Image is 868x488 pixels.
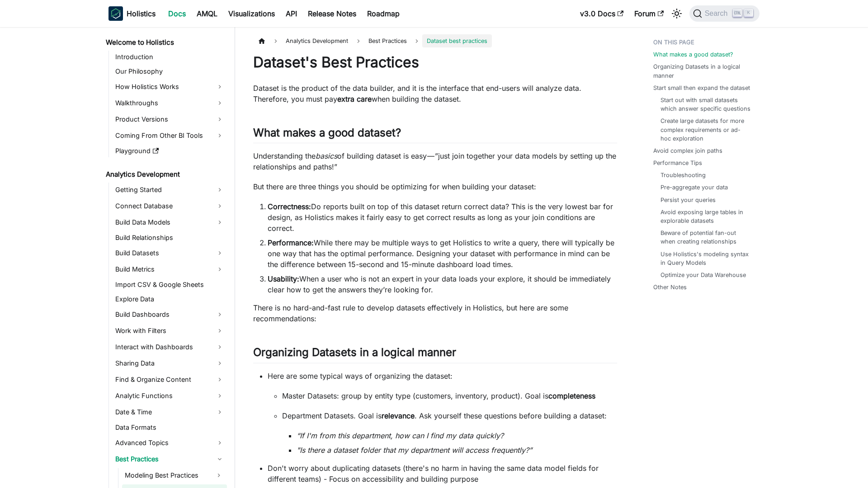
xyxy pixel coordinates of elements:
[113,324,227,338] a: Work with Filters
[422,34,492,47] span: Dataset best practices
[297,446,532,455] em: "Is there a dataset folder that my department will access frequently?”
[282,390,617,401] p: Master Datasets: group by entity type (customers, inventory, product). Goal is
[253,346,617,363] h2: Organizing Datasets in a logical manner
[653,84,750,92] a: Start small then expand the dataset
[113,112,227,127] a: Product Versions
[629,6,669,21] a: Forum
[113,293,227,305] a: Explore Data
[280,6,302,21] a: API
[268,371,617,381] p: Here are some typical ways of organizing the dataset:
[268,463,617,484] p: Don't worry about duplicating datasets (there's no harm in having the same data model fields for ...
[268,238,314,247] strong: Performance:
[99,27,235,488] nav: Docs sidebar
[364,34,411,47] span: Best Practices
[113,405,227,419] a: Date & Time
[282,410,617,421] p: Department Datasets. Goal is . Ask yourself these questions before building a dataset:
[113,278,227,291] a: Import CSV & Google Sheets
[103,36,227,49] a: Welcome to Holistics
[113,436,227,450] a: Advanced Topics
[653,283,687,291] a: Other Notes
[660,250,750,267] a: Use Holistics's modeling syntax in Query Models
[660,96,750,113] a: Start out with small datasets which answer specific questions
[268,201,617,234] li: Do reports built on top of this dataset return correct data? This is the very lowest bar for desi...
[660,196,716,204] a: Persist your queries
[653,146,722,155] a: Avoid complex join paths
[113,65,227,78] a: Our Philosophy
[113,356,227,371] a: Sharing Data
[316,151,337,160] em: basics
[653,62,754,80] a: Organizing Datasets in a logical manner
[253,53,617,71] h1: Dataset's Best Practices
[127,8,156,19] b: Holistics
[689,5,759,22] button: Search (Ctrl+K)
[653,50,733,59] a: What makes a good dataset?
[670,6,684,21] button: Switch between dark and light mode (currently light mode)
[268,202,311,211] strong: Correctness:
[113,262,227,277] a: Build Metrics
[362,6,405,21] a: Roadmap
[337,94,372,103] strong: extra care
[660,208,750,225] a: Avoid exposing large tables in explorable datasets
[253,150,617,172] p: Understanding the of building dataset is easy — ”just join together your data models by setting u...
[103,168,227,181] a: Analytics Development
[113,246,227,260] a: Build Datasets
[253,34,617,47] nav: Breadcrumbs
[113,372,227,387] a: Find & Organize Content
[660,171,706,179] a: Troubleshooting
[113,389,227,403] a: Analytic Functions
[660,271,746,279] a: Optimize your Data Warehouse
[253,34,270,47] a: Home page
[660,117,750,143] a: Create large datasets for more complex requirements or ad-hoc exploration
[113,231,227,244] a: Build Relationships
[122,468,211,483] a: Modeling Best Practices
[191,6,223,21] a: AMQL
[113,452,227,466] a: Best Practices
[113,340,227,354] a: Interact with Dashboards
[113,145,227,157] a: Playground
[382,411,415,420] strong: relevance
[113,307,227,322] a: Build Dashboards
[268,237,617,270] li: While there may be multiple ways to get Holistics to write a query, there will typically be one w...
[113,183,227,197] a: Getting Started
[268,274,299,283] strong: Usability:
[660,183,728,192] a: Pre-aggregate your data
[108,6,156,21] a: HolisticsHolistics
[548,391,595,400] strong: completeness
[575,6,629,21] a: v3.0 Docs
[744,9,753,17] kbd: K
[253,83,617,104] p: Dataset is the product of the data builder, and it is the interface that end-users will analyze d...
[113,80,227,94] a: How Holistics Works
[113,128,227,143] a: Coming From Other BI Tools
[268,273,617,295] li: When a user who is not an expert in your data loads your explore, it should be immediately clear ...
[253,302,617,324] p: There is no hard-and-fast rule to develop datasets effectively in Holistics, but here are some re...
[253,181,617,192] p: But there are three things you should be optimizing for when building your dataset:
[653,159,702,167] a: Performance Tips
[211,468,227,483] button: Expand sidebar category 'Modeling Best Practices'
[113,96,227,110] a: Walkthroughs
[281,34,353,47] span: Analytics Development
[163,6,191,21] a: Docs
[113,421,227,434] a: Data Formats
[702,9,733,18] span: Search
[223,6,280,21] a: Visualizations
[113,199,227,213] a: Connect Database
[108,6,123,21] img: Holistics
[113,215,227,230] a: Build Data Models
[253,126,617,143] h2: What makes a good dataset?
[302,6,362,21] a: Release Notes
[113,51,227,63] a: Introduction
[297,431,504,440] em: “If I'm from this department, how can I find my data quickly?
[660,229,750,246] a: Beware of potential fan-out when creating relationships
